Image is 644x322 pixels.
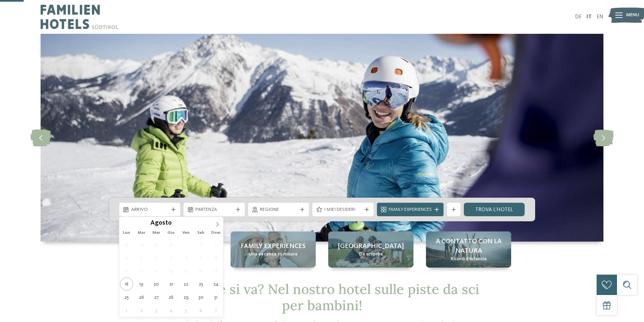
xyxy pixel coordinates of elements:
[209,304,222,317] span: Settembre 7, 2025
[165,291,178,304] span: Agosto 28, 2025
[209,277,222,291] span: Agosto 24, 2025
[120,304,133,317] span: Settembre 1, 2025
[194,251,208,264] span: Agosto 9, 2025
[135,291,148,304] span: Agosto 26, 2025
[120,277,133,291] span: Agosto 18, 2025
[209,238,222,251] span: Agosto 3, 2025
[120,251,133,264] span: Agosto 4, 2025
[260,206,297,213] span: Regione
[150,277,163,291] span: Agosto 20, 2025
[135,304,148,317] span: Settembre 2, 2025
[119,231,134,235] span: Lun
[575,14,581,20] a: DE
[120,291,133,304] span: Agosto 25, 2025
[165,304,178,317] span: Settembre 4, 2025
[209,264,222,277] span: Agosto 17, 2025
[433,237,504,256] span: A contatto con la natura
[180,291,193,304] span: Agosto 29, 2025
[194,277,208,291] span: Agosto 23, 2025
[241,242,306,251] span: Family experiences
[194,304,208,317] span: Settembre 6, 2025
[150,291,163,304] span: Agosto 27, 2025
[131,206,169,213] span: Arrivo
[172,219,194,226] input: Year
[180,264,193,277] span: Agosto 15, 2025
[193,231,208,235] span: Sab
[150,238,163,251] span: Luglio 30, 2025
[135,251,148,264] span: Agosto 5, 2025
[451,256,487,263] span: Ricordi d’infanzia
[194,291,208,304] span: Agosto 30, 2025
[165,251,178,264] span: Agosto 7, 2025
[134,231,149,235] span: Mar
[135,277,148,291] span: Agosto 19, 2025
[328,231,413,268] a: Hotel sulle piste da sci per bambini: divertimento senza confini [GEOGRAPHIC_DATA] Da scoprire
[194,264,208,277] span: Agosto 16, 2025
[165,238,178,251] span: Luglio 31, 2025
[194,238,208,251] span: Agosto 2, 2025
[626,12,639,19] span: Menu
[149,231,164,235] span: Mer
[208,231,223,235] span: Dom
[150,304,163,317] span: Settembre 3, 2025
[231,231,316,268] a: Hotel sulle piste da sci per bambini: divertimento senza confini Family experiences Una vacanza s...
[150,220,172,227] span: Agosto
[180,304,193,317] span: Settembre 5, 2025
[597,14,603,20] a: EN
[120,238,133,251] span: Luglio 28, 2025
[41,34,603,242] img: Hotel sulle piste da sci per bambini: divertimento senza confini
[464,203,525,216] a: trova l’hotel
[324,206,362,213] span: I miei desideri
[150,251,163,264] span: Agosto 6, 2025
[165,277,178,291] span: Agosto 21, 2025
[338,242,404,251] span: [GEOGRAPHIC_DATA]
[135,264,148,277] span: Agosto 12, 2025
[587,14,592,20] a: IT
[165,280,479,314] span: Dov’è che si va? Nel nostro hotel sulle piste da sci per bambini!
[389,206,432,213] span: Family Experiences
[178,231,193,235] span: Ven
[209,251,222,264] span: Agosto 10, 2025
[249,251,297,258] span: Una vacanza su misura
[164,231,178,235] span: Gio
[426,231,511,268] a: Hotel sulle piste da sci per bambini: divertimento senza confini A contatto con la natura Ricordi...
[120,264,133,277] span: Agosto 11, 2025
[359,251,383,258] span: Da scoprire
[165,264,178,277] span: Agosto 14, 2025
[150,264,163,277] span: Agosto 13, 2025
[180,238,193,251] span: Agosto 1, 2025
[135,238,148,251] span: Luglio 29, 2025
[180,251,193,264] span: Agosto 8, 2025
[180,277,193,291] span: Agosto 22, 2025
[209,291,222,304] span: Agosto 31, 2025
[195,206,233,213] span: Partenza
